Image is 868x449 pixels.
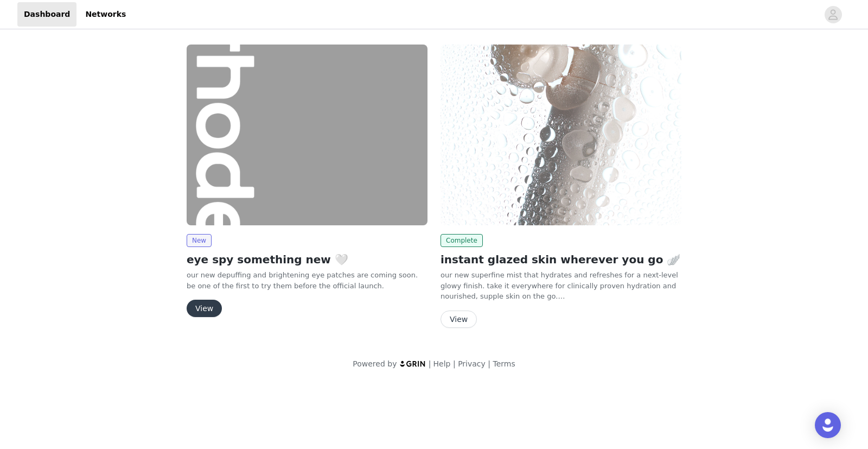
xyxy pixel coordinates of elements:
p: our new depuffing and brightening eye patches are coming soon. be one of the first to try them be... [187,270,427,291]
span: Complete [441,234,483,247]
div: Open Intercom Messenger [815,412,841,438]
a: View [441,315,477,324]
img: rhode skin [441,45,681,225]
a: Dashboard [17,2,76,27]
a: Terms [493,359,515,368]
a: Privacy [458,359,486,368]
span: New [187,234,212,247]
button: View [187,300,222,317]
button: View [441,311,477,328]
p: our new superfine mist that hydrates and refreshes for a next-level glowy finish. take it everywh... [441,270,681,302]
span: | [488,359,490,368]
span: | [453,359,456,368]
img: rhode skin [187,45,427,225]
h2: instant glazed skin wherever you go 🪽 [441,251,681,268]
a: View [187,305,222,313]
div: avatar [828,6,838,23]
a: Networks [79,2,132,27]
a: Help [433,359,451,368]
h2: eye spy something new 🤍 [187,251,427,268]
span: Powered by [353,359,397,368]
span: | [429,359,431,368]
img: logo [399,360,426,367]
